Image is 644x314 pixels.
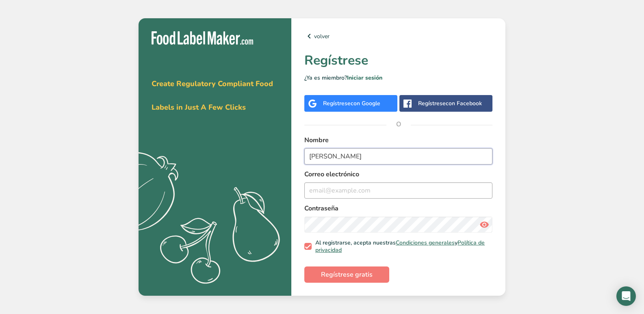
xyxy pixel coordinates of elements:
[312,239,490,253] span: Al registrarse, acepta nuestras y
[386,112,411,136] span: O
[616,286,636,306] div: Open Intercom Messenger
[347,74,382,82] a: Iniciar sesión
[304,204,492,213] label: Contraseña
[304,74,492,82] p: ¿Ya es miembro?
[152,31,253,45] img: Food Label Maker
[304,51,492,70] h1: Regístrese
[321,270,373,279] span: Regístrese gratis
[351,100,380,107] span: con Google
[152,79,273,112] span: Create Regulatory Compliant Food Labels in Just A Few Clicks
[304,182,492,199] input: email@example.com
[396,239,455,247] a: Condiciones generales
[304,31,492,41] a: volver
[446,100,482,107] span: con Facebook
[323,99,380,108] div: Regístrese
[304,148,492,165] input: John Doe
[304,169,492,179] label: Correo electrónico
[315,239,485,254] a: Política de privacidad
[304,266,389,283] button: Regístrese gratis
[304,135,492,145] label: Nombre
[418,99,482,108] div: Regístrese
